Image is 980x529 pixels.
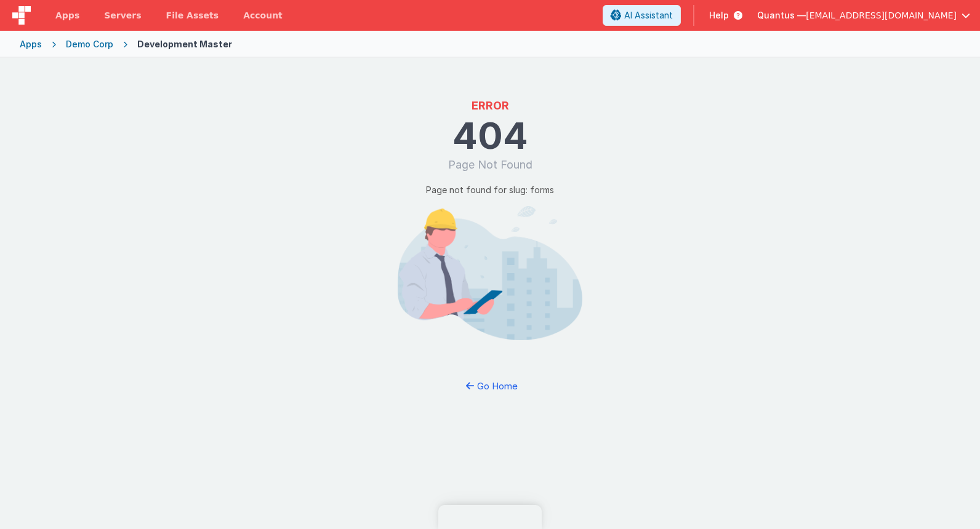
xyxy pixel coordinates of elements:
span: Help [709,9,729,22]
span: Quantus — [757,9,806,22]
h1: ERROR [472,97,509,114]
p: Page not found for slug: forms [426,183,554,196]
div: Development Master [137,38,232,50]
h1: 404 [452,117,528,154]
span: [EMAIL_ADDRESS][DOMAIN_NAME] [806,9,957,22]
h1: Page Not Found [448,156,532,173]
button: AI Assistant [603,5,681,26]
span: AI Assistant [624,9,673,22]
button: Go Home [454,375,526,397]
div: Demo Corp [66,38,113,50]
span: Apps [55,9,79,22]
span: Servers [104,9,141,22]
button: Quantus — [EMAIL_ADDRESS][DOMAIN_NAME] [757,9,970,22]
div: Apps [20,38,42,50]
span: File Assets [166,9,219,22]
